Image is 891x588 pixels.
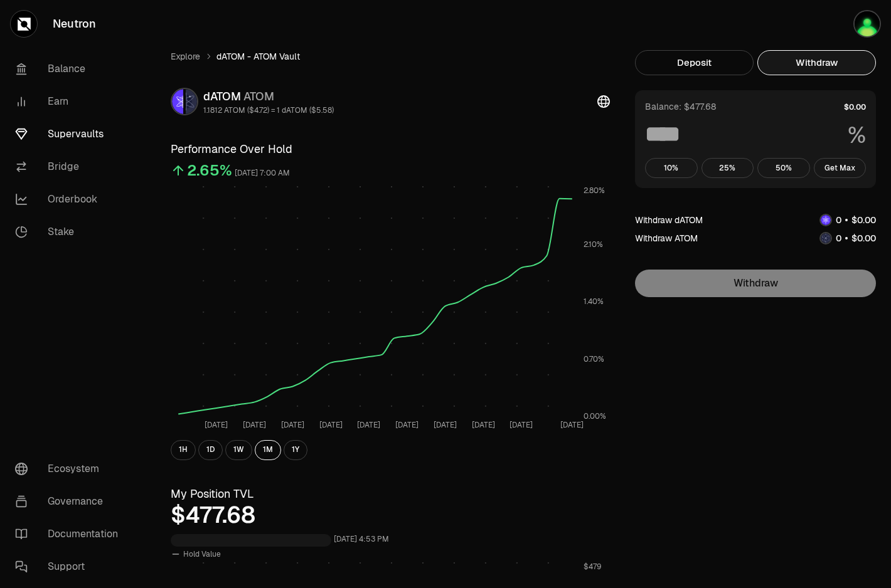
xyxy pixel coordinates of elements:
tspan: [DATE] [510,420,533,430]
div: dATOM [203,88,334,105]
a: Explore [171,50,200,63]
tspan: [DATE] [472,420,495,430]
button: 10% [645,158,698,178]
tspan: [DATE] [560,420,584,430]
tspan: 1.40% [584,297,604,307]
tspan: [DATE] [281,420,304,430]
button: 1Y [284,440,307,460]
tspan: [DATE] [434,420,457,430]
div: 1.1812 ATOM ($4.72) = 1 dATOM ($5.58) [203,105,334,115]
tspan: 2.10% [584,239,603,249]
tspan: [DATE] [395,420,419,430]
div: $477.68 [171,503,610,528]
a: Earn [5,85,136,118]
a: Documentation [5,518,136,550]
button: 1M [255,440,281,460]
img: kkr [853,10,881,38]
button: Deposit [635,50,754,75]
span: dATOM - ATOM Vault [216,50,300,63]
a: Bridge [5,150,136,183]
tspan: [DATE] [319,420,343,430]
button: 1D [198,440,223,460]
div: [DATE] 7:00 AM [235,166,290,181]
div: Withdraw dATOM [635,214,703,226]
a: Orderbook [5,183,136,216]
a: Supervaults [5,118,136,150]
tspan: 0.00% [584,411,606,421]
div: Balance: $477.68 [645,100,716,113]
span: Hold Value [183,549,221,559]
button: 25% [702,158,754,178]
a: Balance [5,53,136,85]
a: Support [5,550,136,583]
div: Withdraw ATOM [635,232,698,244]
img: ATOM Logo [821,233,831,243]
span: ATOM [243,89,274,103]
button: Get Max [814,158,867,178]
tspan: $479 [584,562,601,572]
tspan: 2.80% [584,186,605,196]
img: dATOM Logo [172,89,183,114]
a: Stake [5,216,136,248]
button: 50% [757,158,810,178]
tspan: [DATE] [243,420,266,430]
h3: Performance Over Hold [171,140,610,158]
button: Withdraw [757,50,876,75]
a: Governance [5,485,136,518]
h3: My Position TVL [171,485,610,503]
button: 1W [225,440,252,460]
nav: breadcrumb [171,50,610,63]
tspan: 0.70% [584,354,604,364]
button: 1H [171,440,196,460]
span: % [848,123,866,148]
a: Ecosystem [5,453,136,485]
img: dATOM Logo [821,215,831,225]
div: 2.65% [187,160,232,181]
tspan: [DATE] [205,420,228,430]
tspan: [DATE] [357,420,380,430]
img: ATOM Logo [186,89,197,114]
div: [DATE] 4:53 PM [334,532,389,547]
